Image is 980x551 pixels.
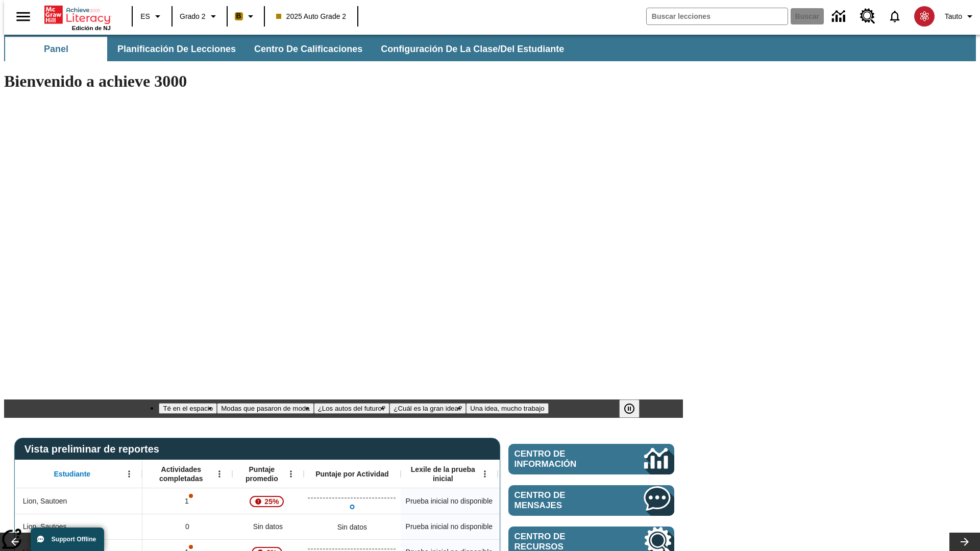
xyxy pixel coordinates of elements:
span: ES [140,11,150,22]
button: Diapositiva 4 ¿Cuál es la gran idea? [389,403,466,414]
a: Centro de información [508,444,674,474]
button: Centro de calificaciones [246,37,371,61]
span: Puntaje por Actividad [315,469,388,479]
span: Prueba inicial no disponible, Lion, Sautoen [406,496,493,507]
span: Lion, Sautoes [23,521,67,532]
h1: Bienvenido a achieve 3000 [4,72,683,91]
button: Perfil/Configuración [941,7,980,26]
span: Planificación de lecciones [117,43,236,55]
span: Prueba inicial no disponible, Lion, Sautoes [406,521,493,532]
span: Edición de NJ [72,25,111,31]
span: Lexile de la prueba inicial [406,465,480,483]
div: Sin datos, Lion, Sautoes [232,514,304,539]
button: Abrir el menú lateral [8,2,38,32]
a: Centro de mensajes [508,485,674,516]
div: 0, Lion, Sautoes [142,514,232,539]
a: Centro de información [826,3,854,31]
button: Abrir menú [121,466,137,482]
p: 1 [184,496,191,507]
div: Sin datos, Lion, Sautoen [498,488,595,514]
span: Centro de mensajes [514,490,614,511]
a: Notificaciones [881,3,908,30]
button: Grado: Grado 2, Elige un grado [176,7,224,26]
div: 1, Es posible que sea inválido el puntaje de una o más actividades., Lion, Sautoen [142,488,232,514]
button: Support Offline [31,528,104,551]
a: Portada [44,5,111,25]
button: Abrir menú [283,466,299,482]
button: Lenguaje: ES, Selecciona un idioma [136,7,168,26]
span: Support Offline [52,536,96,543]
span: B [236,10,241,22]
div: Subbarra de navegación [4,37,573,61]
div: Sin datos, Lion, Sautoes [332,517,372,537]
img: avatar image [914,6,935,27]
input: Buscar campo [647,8,788,24]
span: Actividades completadas [148,465,215,483]
span: Puntaje promedio [237,465,286,483]
div: Pausar [619,399,650,418]
button: Configuración de la clase/del estudiante [373,37,572,61]
button: Diapositiva 5 Una idea, mucho trabajo [466,403,548,414]
button: Planificación de lecciones [109,37,244,61]
button: Abrir menú [212,466,227,482]
span: 0 [185,521,189,532]
span: Configuración de la clase/del estudiante [381,43,564,55]
button: Panel [5,37,107,61]
span: Centro de calificaciones [254,43,362,55]
div: Subbarra de navegación [4,35,976,61]
span: Centro de información [514,449,610,469]
div: , 25%, ¡Atención! La puntuación media de 25% correspondiente al primer intento de este estudiante... [232,488,304,514]
button: Abrir menú [477,466,493,482]
span: Vista preliminar de reportes [24,443,164,455]
button: Diapositiva 1 Té en el espacio [159,403,217,414]
button: Diapositiva 3 ¿Los autos del futuro? [314,403,390,414]
span: Tauto [945,11,962,22]
span: Sin datos [248,516,288,537]
div: Sin datos, Lion, Sautoes [498,514,595,539]
span: 25% [260,492,283,511]
span: Grado 2 [180,11,206,22]
span: Panel [44,43,68,55]
button: Diapositiva 2 Modas que pasaron de moda [217,403,313,414]
span: 2025 Auto Grade 2 [276,11,347,22]
span: Estudiante [54,469,91,479]
a: Centro de recursos, Se abrirá en una pestaña nueva. [854,3,881,30]
span: Lion, Sautoen [23,496,67,507]
button: Pausar [619,399,640,418]
button: Boost El color de la clase es anaranjado claro. Cambiar el color de la clase. [231,7,261,26]
button: Escoja un nuevo avatar [908,3,941,30]
div: Portada [44,4,111,31]
button: Carrusel de lecciones, seguir [949,533,980,551]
